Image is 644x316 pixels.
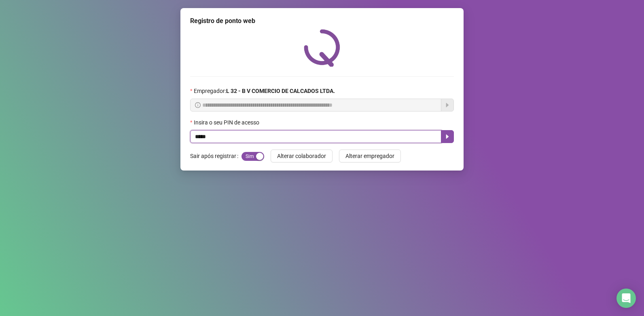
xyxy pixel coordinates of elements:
img: QRPoint [304,29,340,67]
div: Open Intercom Messenger [616,289,636,308]
span: Empregador : [194,86,335,95]
span: caret-right [444,133,451,140]
span: info-circle [195,102,201,108]
label: Sair após registrar [190,150,241,162]
span: Alterar colaborador [277,152,326,160]
label: Insira o seu PIN de acesso [190,118,265,127]
button: Alterar empregador [339,150,401,162]
div: Registro de ponto web [190,16,454,26]
button: Alterar colaborador [271,150,333,162]
strong: L 32 - B V COMERCIO DE CALCADOS LTDA. [226,88,335,94]
span: Alterar empregador [345,152,394,160]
